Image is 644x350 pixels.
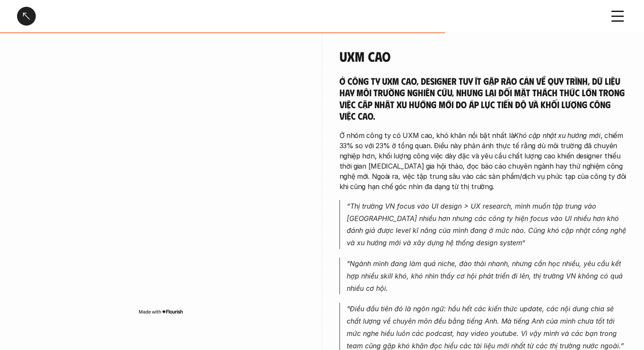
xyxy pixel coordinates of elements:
[347,202,628,247] em: “Thị trường VN focus vào UI design > UX research, mình muốn tập trung vào [GEOGRAPHIC_DATA] nhiều...
[339,130,627,192] p: Ở nhóm công ty có UXM cao, khó khăn nổi bật nhất là , chiếm 33% so với 23% ở tổng quan. Điều này ...
[514,131,601,140] em: Khó cập nhật xu hướng mới
[138,308,183,315] img: Made with Flourish
[339,75,627,122] h5: Ở công ty UXM cao, designer tuy ít gặp rào cản về quy trình, dữ liệu hay môi trường nghiên cứu, n...
[347,259,625,293] em: "Ngành mình đang làm quá niche, đào thải nhanh, nhưng cần học nhiều, yêu cầu kết hợp nhiều skill ...
[17,51,305,307] iframe: Interactive or visual content
[347,304,624,350] em: "Điều đầu tiên đó là ngôn ngữ: hầu hết các kiến thức update, các nội dung chia sẻ chất lượng về c...
[339,48,627,64] h4: UXM Cao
